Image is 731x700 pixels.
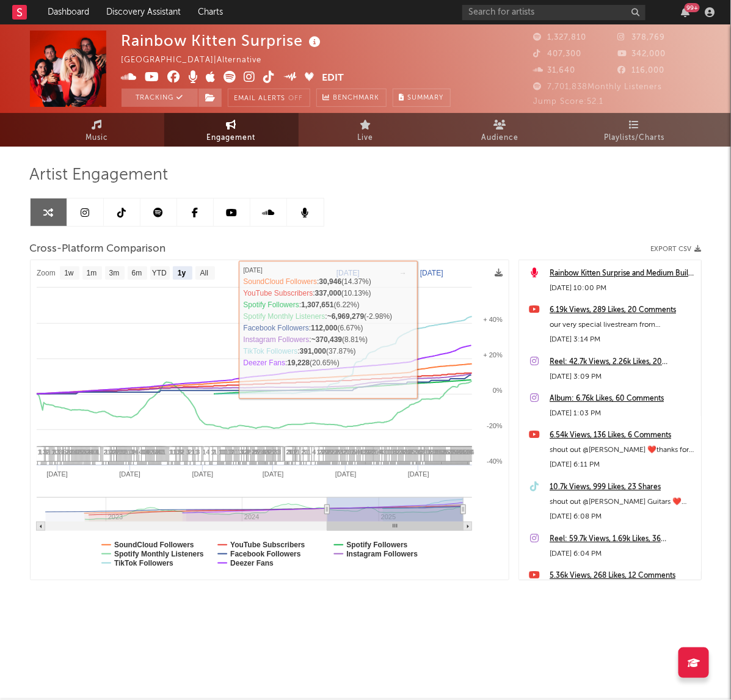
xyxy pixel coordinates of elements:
[550,569,695,583] a: 5.36k Views, 268 Likes, 12 Comments
[139,448,143,456] span: 4
[147,448,150,456] span: 4
[65,448,69,456] span: 2
[617,50,666,58] span: 342,000
[128,448,131,456] span: 1
[433,113,567,147] a: Audience
[169,448,173,456] span: 1
[481,131,518,145] span: Audience
[550,370,695,384] div: [DATE] 3:09 PM
[335,470,356,478] text: [DATE]
[550,532,695,547] a: Reel: 59.7k Views, 1.69k Likes, 36 Comments
[334,448,338,456] span: 2
[85,448,89,456] span: 4
[89,448,93,456] span: 4
[550,318,695,332] div: our very special livestream from [GEOGRAPHIC_DATA], [GEOGRAPHIC_DATA] is now on @nugsnet for your...
[550,428,695,443] div: 6.54k Views, 136 Likes, 6 Comments
[238,448,241,456] span: 1
[385,448,389,456] span: 1
[56,448,60,456] span: 3
[122,31,324,51] div: Rainbow Kitten Surprise
[357,448,360,456] span: 4
[244,448,248,456] span: 2
[617,34,665,42] span: 378,769
[351,448,354,456] span: 1
[109,269,119,278] text: 3m
[550,281,695,296] div: [DATE] 10:00 PM
[534,50,582,58] span: 407,300
[135,448,139,456] span: 4
[550,547,695,561] div: [DATE] 6:04 PM
[272,448,275,456] span: 1
[261,448,265,456] span: 4
[681,7,689,17] button: 99+
[112,448,115,456] span: 4
[260,448,264,456] span: 1
[493,387,503,394] text: 0%
[114,541,194,549] text: SoundCloud Followers
[192,448,195,456] span: 1
[150,448,154,456] span: 2
[459,448,463,456] span: 4
[378,448,382,456] span: 4
[69,448,73,456] span: 4
[470,448,473,456] span: 4
[30,242,166,257] span: Cross-Platform Comparison
[299,113,433,147] a: Live
[424,448,428,456] span: 3
[322,71,344,86] button: Edit
[206,448,210,456] span: 4
[74,448,78,456] span: 4
[462,5,646,20] input: Search for artists
[550,355,695,370] a: Reel: 42.7k Views, 2.26k Likes, 20 Comments
[651,246,702,253] button: Export CSV
[313,448,316,456] span: 4
[145,448,149,456] span: 4
[85,131,108,145] span: Music
[207,131,256,145] span: Engagement
[420,269,443,277] text: [DATE]
[393,89,451,107] button: Summary
[293,448,297,456] span: 1
[617,67,664,75] span: 116,000
[534,34,587,42] span: 1,327,810
[567,113,702,147] a: Playlists/Charts
[262,470,283,478] text: [DATE]
[104,448,107,456] span: 2
[550,406,695,421] div: [DATE] 1:03 PM
[252,448,255,456] span: 2
[550,509,695,524] div: [DATE] 6:08 PM
[465,448,469,456] span: 4
[158,448,161,456] span: 4
[399,269,407,277] text: →
[399,448,403,456] span: 2
[487,458,503,465] text: -40%
[427,448,431,456] span: 3
[230,541,305,549] text: YouTube Subscribers
[277,448,280,456] span: 1
[550,495,695,509] div: shout out @[PERSON_NAME] Guitars ❤️thanks for helping us surprise a lucky human with a signed gui...
[230,550,301,558] text: Facebook Followers
[316,89,387,107] a: Benchmark
[550,303,695,318] div: 6.19k Views, 289 Likes, 20 Comments
[408,95,444,101] span: Summary
[346,541,407,549] text: Spotify Followers
[119,470,140,478] text: [DATE]
[604,131,664,145] span: Playlists/Charts
[346,550,418,558] text: Instagram Followers
[407,448,410,456] span: 4
[186,448,190,456] span: 3
[192,470,213,478] text: [DATE]
[462,448,465,456] span: 4
[110,448,114,456] span: 2
[380,448,384,456] span: 4
[130,448,134,456] span: 3
[122,89,198,107] button: Tracking
[308,448,311,456] span: 1
[286,448,290,456] span: 2
[550,392,695,406] a: Album: 6.76k Likes, 60 Comments
[359,448,363,456] span: 4
[305,448,309,456] span: 1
